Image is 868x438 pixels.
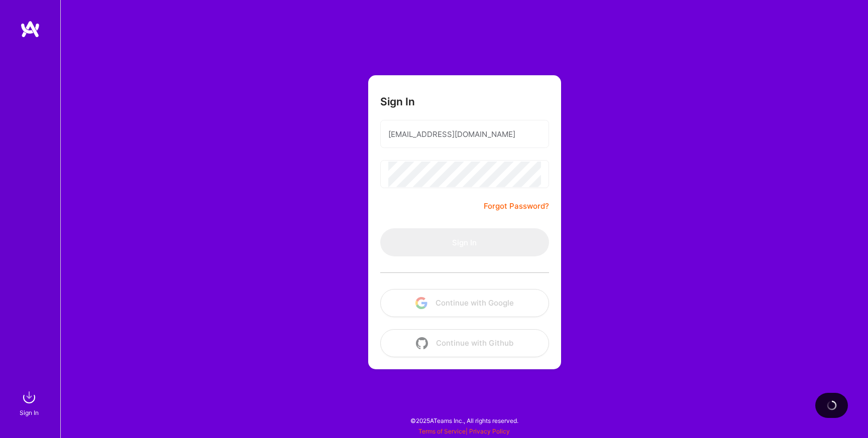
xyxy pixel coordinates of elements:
[60,408,868,433] div: © 2025 ATeams Inc., All rights reserved.
[20,407,39,418] div: Sign In
[416,337,428,349] img: icon
[380,289,549,317] button: Continue with Google
[418,427,510,435] span: |
[20,20,40,38] img: logo
[418,427,466,435] a: Terms of Service
[388,121,541,147] input: Email...
[484,200,549,212] a: Forgot Password?
[415,297,427,309] img: icon
[380,228,549,256] button: Sign In
[469,427,510,435] a: Privacy Policy
[826,399,838,411] img: loading
[21,387,39,418] a: sign inSign In
[380,329,549,357] button: Continue with Github
[19,387,39,407] img: sign in
[380,95,415,108] h3: Sign In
